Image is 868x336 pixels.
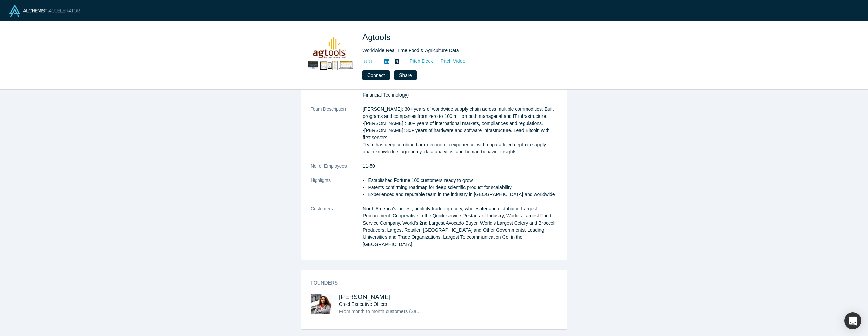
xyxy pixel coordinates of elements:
[368,191,557,198] li: Experienced and reputable team in the industry in [GEOGRAPHIC_DATA] and worldwide
[311,106,363,163] dt: Team Description
[368,184,557,191] li: Patents confirming roadmap for deep scientific product for scalability
[311,205,363,255] dt: Customers
[433,57,466,65] a: Pitch Video
[362,33,393,42] span: Agtools
[311,279,548,287] h3: Founders
[9,5,80,17] img: Alchemist Logo
[402,57,433,65] a: Pitch Deck
[362,70,390,80] button: Connect
[363,205,557,248] dd: North America’s largest, publicly-traded grocery, wholesaler and distributor, Largest Procurement...
[363,106,557,155] p: [PERSON_NAME]: 30+ years of worldwide supply chain across multiple commodities. Built programs an...
[311,163,363,177] dt: No. of Employees
[311,294,332,314] img: Martha Montoya's Profile Image
[339,309,578,314] span: From month to month customers (SaaS) to Enterprise multiyear contracts (Enterprise), Internationa...
[339,301,387,307] span: Chief Executive Officer
[394,70,416,80] button: Share
[311,177,363,205] dt: Highlights
[362,47,552,54] div: Worldwide Real Time Food & Agriculture Data
[305,31,353,79] img: Agtools's Logo
[368,177,557,184] li: Established Fortune 100 customers ready to grow
[363,163,557,170] dd: 11-50
[362,58,375,65] a: [URL]
[339,294,391,300] a: [PERSON_NAME]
